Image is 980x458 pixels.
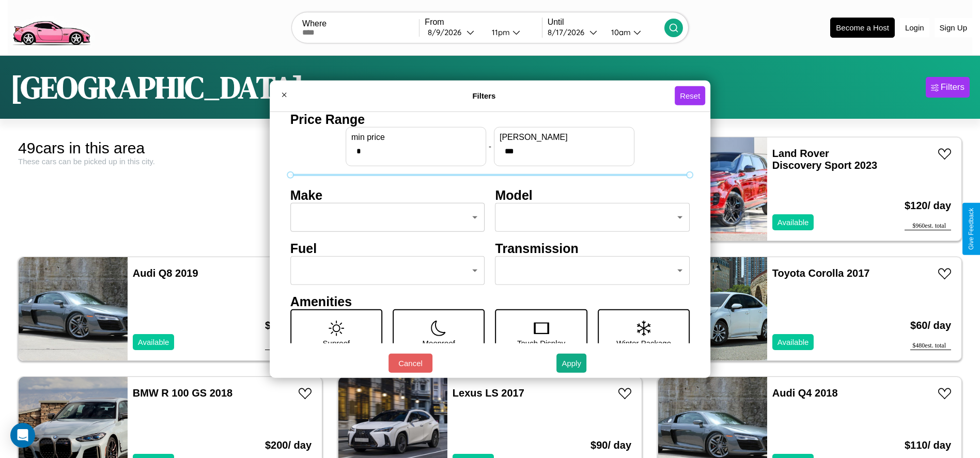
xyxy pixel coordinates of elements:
div: Open Intercom Messenger [10,423,35,448]
button: Apply [556,354,586,373]
div: 10am [606,27,633,37]
h4: Transmission [495,241,690,256]
h4: Make [290,187,485,202]
button: Sign Up [935,18,972,37]
div: $ 960 est. total [905,222,951,230]
h4: Fuel [290,241,485,256]
label: Until [548,18,664,27]
h4: Price Range [290,112,690,127]
label: From [425,18,541,27]
p: Available [777,215,809,229]
h3: $ 60 / day [910,309,951,342]
h1: [GEOGRAPHIC_DATA] [10,66,304,108]
a: Audi Q4 2018 [772,387,838,399]
button: Login [900,18,929,37]
a: Toyota Corolla 2017 [772,267,870,279]
h3: $ 120 / day [905,189,951,222]
h4: Model [495,187,690,202]
a: Lexus LS 2017 [453,387,524,399]
div: $ 800 est. total [265,342,312,350]
a: BMW R 100 GS 2018 [133,387,232,399]
h4: Amenities [290,294,690,309]
button: Become a Host [830,18,895,38]
label: Where [302,19,419,28]
div: 8 / 9 / 2026 [428,27,466,37]
label: min price [351,132,480,141]
p: Sunroof [323,336,350,350]
button: Reset [675,86,705,105]
h4: Filters [293,91,675,100]
button: Cancel [388,354,432,373]
p: Touch Display [517,336,565,350]
button: 11pm [484,27,542,38]
p: Available [138,335,169,349]
div: Give Feedback [968,208,975,250]
div: 8 / 17 / 2026 [548,27,589,37]
p: Available [777,335,809,349]
div: Filters [941,82,965,92]
h3: $ 100 / day [265,309,312,342]
button: 8/9/2026 [425,27,483,38]
div: These cars can be picked up in this city. [18,157,322,166]
div: 11pm [487,27,512,37]
div: $ 480 est. total [910,342,951,350]
a: Audi Q8 2019 [133,267,198,279]
div: 49 cars in this area [18,139,322,157]
p: Moonroof [423,336,455,350]
button: Filters [926,77,970,98]
a: Land Rover Discovery Sport 2023 [772,148,877,171]
p: Winter Package [616,336,671,350]
button: 10am [603,27,664,38]
img: logo [8,5,95,48]
label: [PERSON_NAME] [500,132,629,141]
p: - [489,139,491,153]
